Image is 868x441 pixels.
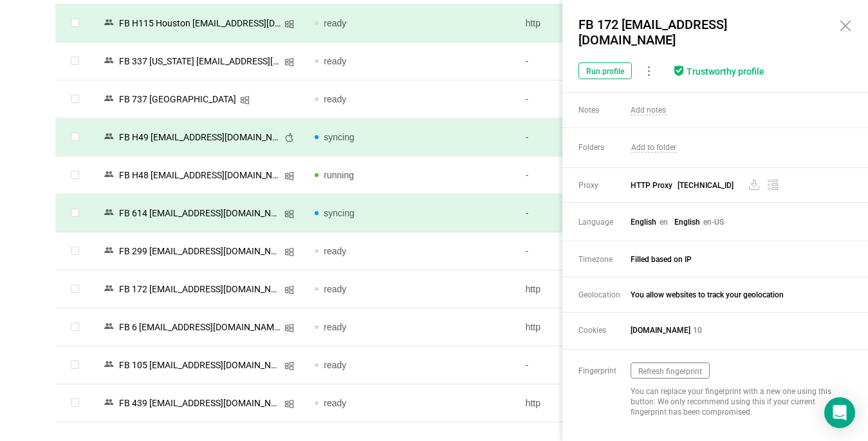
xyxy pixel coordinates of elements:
i: icon: windows [284,209,294,219]
div: FB 6 [EMAIL_ADDRESS][DOMAIN_NAME] [115,319,284,335]
span: en [660,218,668,227]
button: Refresh fingerprint [631,362,710,379]
span: Fingerprint [578,366,630,375]
div: FB 337 [US_STATE] [EMAIL_ADDRESS][DOMAIN_NAME] [115,53,284,70]
span: Cookies [578,326,630,335]
div: You can replace your fingerprint with a new one using this button. We only recommend using this i... [631,386,842,417]
span: English [674,218,700,227]
div: FB 737 [GEOGRAPHIC_DATA] [115,91,240,108]
span: [TECHNICAL_ID] [678,181,734,190]
span: en-US [703,218,724,227]
div: FB 172 [EMAIL_ADDRESS][DOMAIN_NAME] [575,13,826,52]
i: icon: windows [284,19,294,29]
td: http [515,270,726,308]
span: ready [324,94,346,104]
div: FB 105 [EMAIL_ADDRESS][DOMAIN_NAME] [115,357,284,373]
i: icon: windows [284,285,294,295]
i: icon: windows [284,171,294,181]
i: icon: apple [284,133,294,142]
span: Proxy [578,181,630,190]
span: HTTP Proxy [631,179,841,192]
i: icon: windows [284,323,294,333]
span: ready [324,398,346,408]
span: English [631,218,656,227]
span: ready [324,18,346,28]
td: - [515,232,726,270]
div: FB 299 [EMAIL_ADDRESS][DOMAIN_NAME] [115,243,284,259]
td: - [515,156,726,194]
span: Language [578,218,630,227]
span: syncing [324,132,354,142]
div: FB Н48 [EMAIL_ADDRESS][DOMAIN_NAME] [1] [115,167,284,183]
div: FB 614 [EMAIL_ADDRESS][DOMAIN_NAME] [115,205,284,221]
td: http [515,5,726,42]
i: icon: windows [284,361,294,371]
span: ready [324,360,346,370]
span: ready [324,246,346,256]
div: FB 172 [EMAIL_ADDRESS][DOMAIN_NAME] [115,281,284,297]
td: - [515,80,726,118]
i: icon: windows [284,57,294,67]
i: icon: windows [240,95,250,105]
div: FB H115 Houston [EMAIL_ADDRESS][DOMAIN_NAME] [115,15,284,32]
span: syncing [324,208,354,218]
span: Filled based on IP [631,255,843,264]
div: Trustworthy profile [687,66,764,77]
span: Add notes [631,106,667,115]
span: 10 [693,326,702,335]
span: Folders [578,143,630,152]
td: - [515,194,726,232]
span: ready [324,322,346,332]
span: running [324,170,354,180]
span: Geolocation [578,290,630,299]
span: [DOMAIN_NAME] [631,326,690,335]
span: ready [324,56,346,66]
td: - [515,118,726,156]
i: icon: windows [284,399,294,409]
td: http [515,308,726,346]
div: FB Н49 [EMAIL_ADDRESS][DOMAIN_NAME] [115,129,284,145]
div: Open Intercom Messenger [824,397,855,428]
span: Timezone [578,255,630,264]
span: ready [324,284,346,294]
td: - [515,346,726,384]
div: FB 439 [EMAIL_ADDRESS][DOMAIN_NAME] [115,395,284,411]
button: Run profile [578,62,632,79]
span: Add to folder [631,143,676,153]
i: icon: windows [284,247,294,257]
td: - [515,42,726,80]
span: You allow websites to track your geolocation [631,290,843,299]
span: Notes [578,106,630,115]
td: http [515,384,726,422]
